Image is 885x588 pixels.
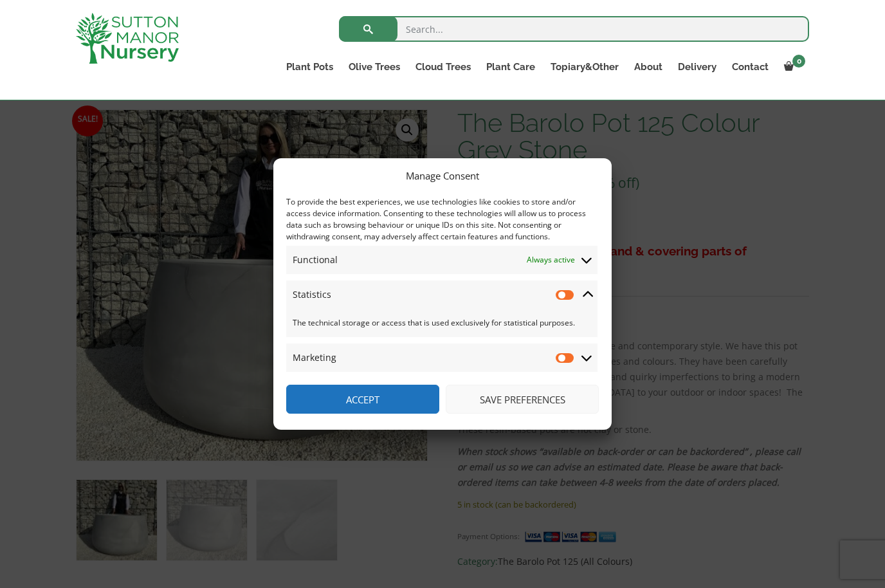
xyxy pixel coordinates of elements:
[776,58,809,76] a: 0
[293,287,331,302] span: Statistics
[293,315,591,331] span: The technical storage or access that is used exclusively for statistical purposes.
[286,280,598,309] summary: Statistics
[626,58,670,76] a: About
[286,344,598,372] summary: Marketing
[543,58,626,76] a: Topiary&Other
[286,196,598,243] div: To provide the best experiences, we use technologies like cookies to store and/or access device i...
[724,58,776,76] a: Contact
[792,55,805,68] span: 0
[408,58,479,76] a: Cloud Trees
[293,350,336,365] span: Marketing
[341,58,408,76] a: Olive Trees
[670,58,724,76] a: Delivery
[293,252,338,268] span: Functional
[406,168,479,183] div: Manage Consent
[446,385,599,414] button: Save preferences
[339,16,809,42] input: Search...
[286,246,598,274] summary: Functional Always active
[286,385,439,414] button: Accept
[278,58,341,76] a: Plant Pots
[76,13,179,64] img: logo
[527,252,575,268] span: Always active
[479,58,543,76] a: Plant Care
